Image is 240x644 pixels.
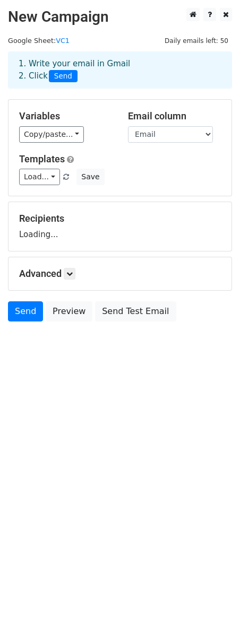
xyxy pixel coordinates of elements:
a: Preview [46,301,92,321]
a: Load... [19,169,60,185]
span: Send [49,70,78,83]
h5: Email column [128,110,221,122]
a: Send Test Email [95,301,176,321]
a: Copy/paste... [19,126,84,143]
a: VC1 [56,37,70,45]
small: Google Sheet: [8,37,70,45]
a: Send [8,301,43,321]
h5: Advanced [19,268,221,280]
h2: New Campaign [8,8,232,26]
div: Loading... [19,213,221,240]
h5: Variables [19,110,112,122]
a: Templates [19,153,65,164]
a: Daily emails left: 50 [161,37,232,45]
button: Save [76,169,104,185]
div: 1. Write your email in Gmail 2. Click [11,58,229,82]
span: Daily emails left: 50 [161,35,232,47]
h5: Recipients [19,213,221,224]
